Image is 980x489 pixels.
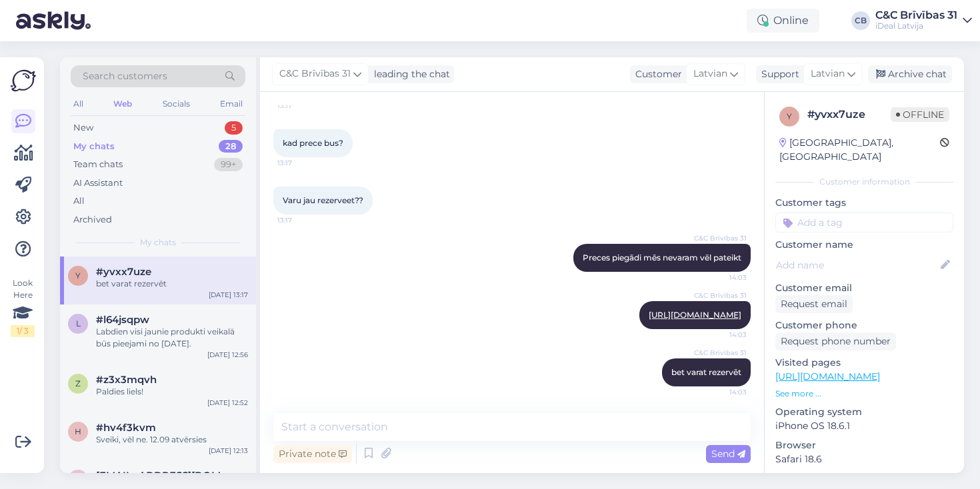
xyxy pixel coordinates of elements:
div: Sveiki, vēl ne. 12.09 atvērsies [96,434,248,446]
div: [GEOGRAPHIC_DATA], [GEOGRAPHIC_DATA] [779,136,940,164]
div: leading the chat [369,67,450,81]
span: Latvian [693,67,727,81]
p: Customer phone [775,318,953,332]
span: C&C Brīvības 31 [279,67,351,81]
div: [DATE] 12:56 [207,350,248,360]
div: bet varat rezervēt [96,278,248,290]
div: Customer information [775,176,953,188]
span: Latvian [811,67,845,81]
span: My chats [140,237,176,248]
div: Labdien visi jaunie produkti veikalā būs pieejami no [DATE]. [96,326,248,350]
div: Look Here [11,277,35,337]
p: Browser [775,438,953,452]
span: bet varat rezervēt [671,367,741,377]
span: y [787,111,792,121]
span: y [75,270,81,280]
div: Customer [630,67,682,81]
span: #l64jsqpw [96,314,149,326]
div: 1 / 3 [11,325,35,337]
p: iPhone OS 18.6.1 [775,419,953,433]
a: C&C Brīvības 31iDeal Latvija [875,10,972,31]
span: 13:17 [277,215,327,225]
div: Team chats [73,158,123,171]
p: Visited pages [775,356,953,370]
div: [DATE] 12:52 [207,398,248,408]
span: h [75,426,81,436]
span: Preces piegādi mēs nevaram vēl pateikt [583,252,741,262]
span: minings8717@gmail.com [96,470,235,482]
input: Add a tag [775,213,953,233]
div: Archive chat [868,65,952,83]
div: New [73,121,93,135]
span: C&C Brīvības 31 [694,348,747,358]
span: l [76,318,81,328]
p: Customer tags [775,196,953,210]
span: 13:17 [277,101,327,111]
div: # yvxx7uze [807,107,891,123]
p: See more ... [775,388,953,400]
input: Add name [776,258,938,272]
div: Support [756,67,799,81]
div: All [71,95,86,113]
div: My chats [73,140,115,153]
span: Send [711,448,745,460]
p: Customer email [775,281,953,295]
div: Socials [160,95,193,113]
span: #z3x3mqvh [96,374,157,386]
div: Private note [273,445,352,463]
span: C&C Brīvības 31 [694,233,747,243]
span: Search customers [83,69,167,83]
div: Paldies liels! [96,386,248,398]
span: 14:03 [697,387,747,397]
span: #hv4f3kvm [96,422,156,434]
div: AI Assistant [73,177,123,190]
span: 14:03 [697,272,747,282]
a: [URL][DOMAIN_NAME] [775,370,880,382]
span: kad prece bus? [283,138,343,148]
div: [DATE] 12:13 [209,446,248,456]
div: 5 [225,121,243,135]
span: C&C Brīvības 31 [694,290,747,300]
span: Offline [891,107,949,122]
div: Request email [775,295,853,313]
div: [DATE] 13:17 [209,290,248,300]
span: z [75,378,81,388]
span: 13:17 [277,158,327,168]
div: 99+ [214,158,243,171]
div: Web [111,95,135,113]
div: iDeal Latvija [875,21,957,31]
span: 14:03 [697,330,747,340]
span: #yvxx7uze [96,266,151,278]
div: All [73,195,85,208]
div: Email [217,95,245,113]
div: CB [851,11,870,30]
div: Request phone number [775,332,896,350]
img: Askly Logo [11,68,36,93]
div: 28 [219,140,243,153]
div: Archived [73,213,112,227]
span: Varu jau rezerveet?? [283,195,363,205]
p: Safari 18.6 [775,452,953,466]
div: Online [747,9,819,33]
p: Customer name [775,238,953,252]
p: Operating system [775,405,953,419]
div: C&C Brīvības 31 [875,10,957,21]
a: [URL][DOMAIN_NAME] [649,310,741,320]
